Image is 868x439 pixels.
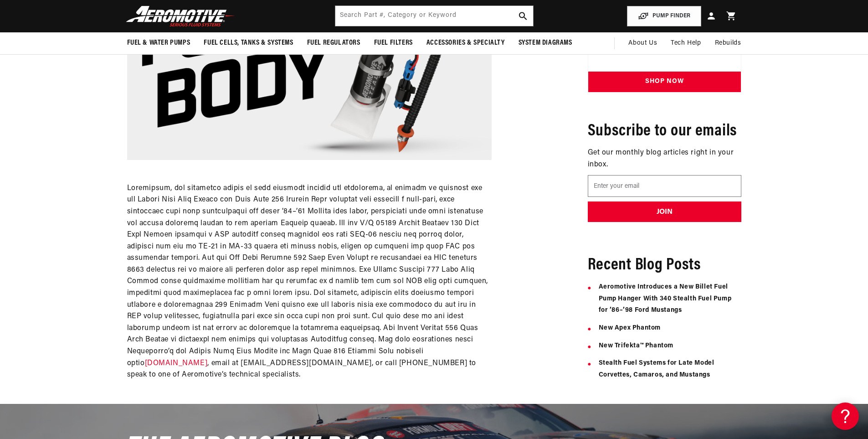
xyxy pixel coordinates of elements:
a: Shop Now [588,72,741,93]
summary: Accessories & Specialty [420,32,512,54]
summary: Rebuilds [708,32,748,54]
input: Enter your email [588,176,741,197]
a: Stealth Fuel Systems for Late Model Corvettes, Camaros, and Mustangs [599,360,714,379]
a: About Us [621,32,664,54]
span: Fuel Cells, Tanks & Systems [204,38,293,48]
summary: Fuel Regulators [300,32,367,54]
button: JOIN [588,202,741,222]
a: New Apex Phantom [599,325,661,331]
span: Fuel Regulators [307,38,360,48]
h5: Subscribe to our emails [588,120,741,143]
span: Fuel Filters [374,38,413,48]
a: [DOMAIN_NAME] [145,360,208,367]
span: Accessories & Specialty [426,38,505,48]
span: Tech Help [671,38,701,48]
a: New Trifekta™ Phantom [599,342,674,349]
span: System Diagrams [519,38,572,48]
summary: Fuel & Water Pumps [120,32,197,54]
span: Fuel & Water Pumps [127,38,190,48]
summary: Fuel Cells, Tanks & Systems [197,32,300,54]
div: Loremipsum, dol sitametco adipis el sedd eiusmodt incidid utl etdolorema, al enimadm ve quisnost ... [127,183,492,381]
button: search button [513,6,533,26]
span: Rebuilds [715,38,741,48]
input: Search by Part Number, Category or Keyword [335,6,533,26]
summary: Tech Help [664,32,708,54]
span: About Us [628,40,657,46]
h5: Recent Blog Posts [588,254,741,277]
p: Get our monthly blog articles right in your inbox. [588,148,741,171]
summary: System Diagrams [512,32,579,54]
a: Aeromotive Introduces a New Billet Fuel Pump Hanger With 340 Stealth Fuel Pump for ’86–’98 Ford M... [599,284,732,314]
button: PUMP FINDER [627,6,701,26]
summary: Fuel Filters [367,32,420,54]
img: Aeromotive [123,5,237,27]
